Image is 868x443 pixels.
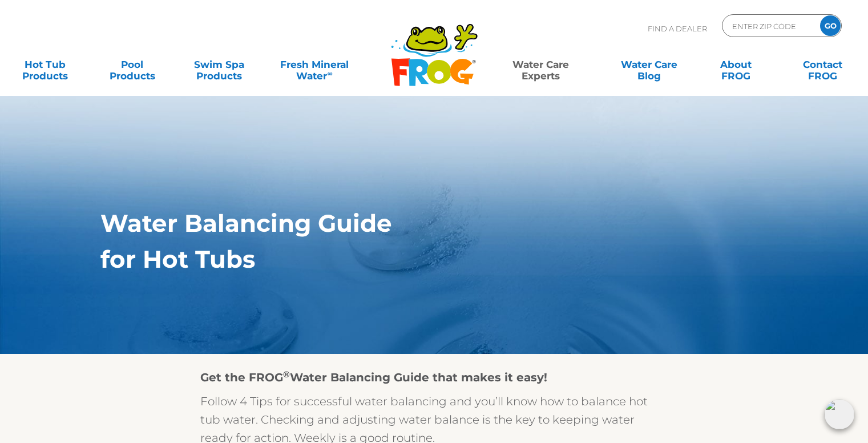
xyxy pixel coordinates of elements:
a: PoolProducts [98,53,165,76]
a: ContactFROG [789,53,857,76]
sup: ∞ [327,69,332,78]
input: Zip Code Form [731,18,808,34]
strong: Get the FROG Water Balancing Guide that makes it easy! [200,370,547,384]
img: openIcon [825,400,854,429]
sup: ® [283,369,290,380]
a: Water CareBlog [615,53,683,76]
a: Hot TubProducts [11,53,79,76]
a: Water CareExperts [486,53,596,76]
h1: for Hot Tubs [100,245,715,273]
input: GO [820,15,841,36]
a: AboutFROG [702,53,769,76]
p: Find A Dealer [648,14,707,43]
h1: Water Balancing Guide [100,210,715,237]
a: Fresh MineralWater∞ [272,53,357,76]
a: Swim SpaProducts [185,53,253,76]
